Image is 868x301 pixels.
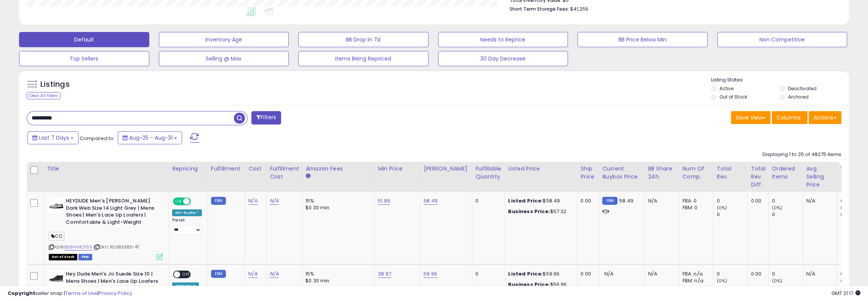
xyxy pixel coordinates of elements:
[717,32,847,47] button: Non Competitive
[762,151,841,158] div: Displaying 1 to 25 of 48275 items
[772,205,782,211] small: (0%)
[772,165,799,181] div: Ordered Items
[508,197,571,204] div: $58.49
[840,278,851,284] small: (0%)
[99,290,132,297] a: Privacy Policy
[211,197,226,205] small: FBM
[424,270,437,278] a: 59.96
[305,204,369,211] div: $0.30 min
[378,197,390,205] a: 51.99
[508,271,571,277] div: $59.96
[378,165,417,173] div: Min Price
[580,165,596,181] div: Ship Price
[580,197,593,204] div: 0.00
[682,271,707,277] div: FBA: n/a
[305,277,369,284] div: $0.30 min
[27,92,61,99] div: Clear All Filters
[788,85,817,92] label: Deactivated
[211,270,226,278] small: FBM
[604,270,613,277] span: N/A
[508,165,574,173] div: Listed Price
[602,197,617,205] small: FBM
[751,197,762,204] div: 0.00
[682,277,707,284] div: FBM: n/a
[772,278,782,284] small: (0%)
[731,111,770,124] button: Save View
[682,197,707,204] div: FBA: 0
[772,111,807,124] button: Columns
[172,209,202,216] div: Win BuyBox *
[840,205,851,211] small: (0%)
[580,271,593,277] div: 0.00
[772,197,802,204] div: 0
[298,51,428,66] button: Items Being Repriced
[806,165,834,189] div: Avg Selling Price
[118,131,182,144] button: Aug-25 - Aug-31
[719,85,734,92] label: Active
[716,197,747,204] div: 0
[682,165,710,181] div: Num of Comp.
[570,5,588,13] span: $41,256
[251,111,281,124] button: Filters
[93,244,139,250] span: | SKU: 110383385-47
[438,51,568,66] button: 30 Day Decrease
[174,198,183,205] span: ON
[305,173,310,180] small: Amazon Fees.
[305,197,369,204] div: 15%
[211,165,242,173] div: Fulfillment
[270,197,279,205] a: N/A
[270,165,299,181] div: Fulfillment Cost
[65,290,98,297] a: Terms of Use
[49,271,64,286] img: 31m3f3MHUqL._SL40_.jpg
[190,198,202,205] span: OFF
[510,6,569,12] b: Short Term Storage Fees:
[508,197,543,204] b: Listed Price:
[378,270,391,278] a: 38.97
[270,270,279,278] a: N/A
[508,270,543,277] b: Listed Price:
[788,94,809,100] label: Archived
[772,271,802,277] div: 0
[438,32,568,47] button: Needs to Reprice
[806,271,831,277] div: N/A
[751,165,765,189] div: Total Rev. Diff.
[716,278,727,284] small: (0%)
[298,32,428,47] button: BB Drop in 7d
[8,290,132,297] div: seller snap | |
[40,79,70,90] h5: Listings
[66,197,158,228] b: HEYDUDE Men's [PERSON_NAME] Dark Web Size 14 Light Grey | Mens Shoes | Men's Lace Up Loafers | Co...
[248,165,263,173] div: Cost
[508,208,550,215] b: Business Price:
[64,244,92,250] a: B09HVXCF55
[716,271,747,277] div: 0
[831,290,860,297] span: 2025-09-8 21:17 GMT
[508,208,571,215] div: $57.32
[772,211,802,218] div: 0
[305,165,371,173] div: Amazon Fees
[80,135,115,142] span: Compared to:
[682,204,707,211] div: FBM: 0
[648,197,673,204] div: N/A
[27,131,78,144] button: Last 7 Days
[751,271,762,277] div: 0.00
[475,271,499,277] div: 0
[49,254,77,260] span: All listings that are currently out of stock and unavailable for purchase on Amazon
[475,165,502,181] div: Fulfillable Quantity
[172,165,205,173] div: Repricing
[49,232,64,240] span: CO
[180,271,192,278] span: OFF
[424,197,438,205] a: 58.49
[8,290,35,297] strong: Copyright
[47,165,166,173] div: Title
[777,114,801,121] span: Columns
[66,271,158,294] b: Hey Dude Men's Jo Suede Size 10 | Mens Shoes | Men's Lace Up Loafers | Comfortable & Light-Weight
[806,197,831,204] div: N/A
[475,197,499,204] div: 0
[19,32,149,47] button: Default
[248,197,257,205] a: N/A
[716,205,727,211] small: (0%)
[716,165,744,181] div: Total Rev.
[49,197,163,259] div: ASIN:
[39,134,69,142] span: Last 7 Days
[648,165,676,181] div: BB Share 24h.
